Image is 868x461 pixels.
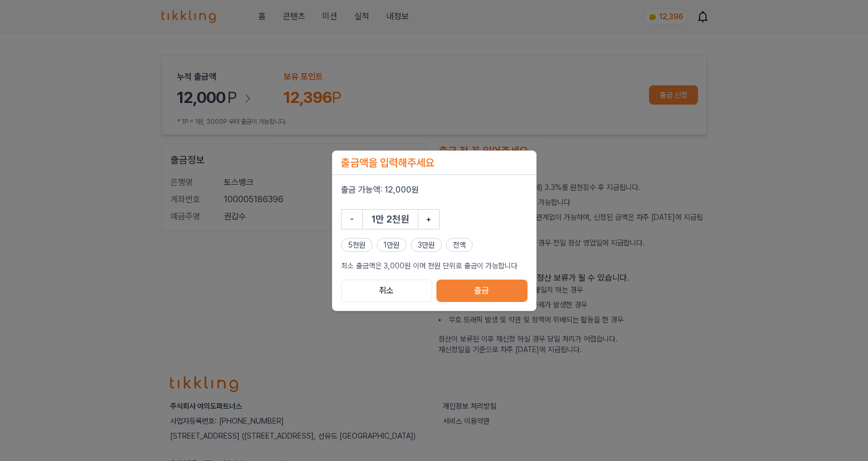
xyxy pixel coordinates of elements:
[436,280,527,302] button: 출금
[371,213,409,225] span: 1만 2천원
[341,184,528,196] p: 출금 가능액: 12,000원
[341,280,433,302] button: 취소
[377,238,407,252] button: 1만원
[411,238,442,252] button: 3만원
[341,260,528,271] p: 최소 출금액은 3,000원 이며 천원 단위로 출금이 가능합니다
[341,238,372,252] button: 5천원
[341,209,362,229] button: -
[446,238,473,252] button: 전액
[418,209,440,229] button: +
[332,151,536,174] p: 출금액을 입력해주세요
